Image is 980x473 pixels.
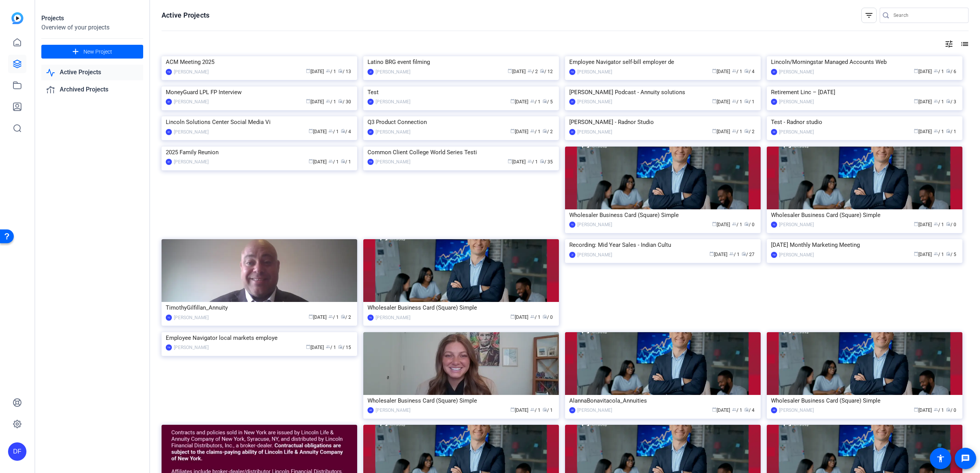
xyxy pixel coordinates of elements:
[934,222,944,227] span: / 1
[338,69,343,73] span: radio
[712,69,730,74] span: [DATE]
[41,23,143,32] div: Overview of your projects
[41,65,143,80] a: Active Projects
[306,344,310,349] span: calendar_today
[771,395,958,406] div: Wholesaler Business Card (Square) Simple
[712,222,717,226] span: calendar_today
[367,116,555,128] div: Q3 Product Connection
[732,222,737,226] span: group
[577,251,612,259] div: [PERSON_NAME]
[779,221,814,228] div: [PERSON_NAME]
[744,99,749,103] span: radio
[732,222,742,227] span: / 1
[542,407,547,412] span: radio
[328,315,339,320] span: / 1
[510,129,528,134] span: [DATE]
[174,314,209,321] div: [PERSON_NAME]
[946,407,951,412] span: radio
[367,159,374,165] div: TW
[914,408,932,413] span: [DATE]
[367,407,374,413] div: AB
[71,47,80,57] mat-icon: add
[946,69,951,73] span: radio
[914,129,918,133] span: calendar_today
[530,408,541,413] span: / 1
[166,315,172,321] div: TG
[530,407,535,412] span: group
[41,82,143,98] a: Archived Projects
[569,86,756,98] div: [PERSON_NAME] Podcast - Annuity solutions
[542,99,547,103] span: radio
[508,69,526,74] span: [DATE]
[166,147,353,158] div: 2025 Family Reunion
[41,45,143,59] button: New Project
[341,129,345,133] span: radio
[530,129,535,133] span: group
[367,129,374,135] div: DF
[326,69,336,74] span: / 1
[771,116,958,128] div: Test - Radnor studio
[341,129,351,134] span: / 4
[946,69,956,74] span: / 6
[326,345,336,350] span: / 1
[166,344,172,351] div: TW
[542,99,553,104] span: / 5
[771,129,777,135] div: SR
[166,332,353,344] div: Employee Navigator local markets employe
[508,159,512,163] span: calendar_today
[934,69,938,73] span: group
[946,129,956,134] span: / 1
[771,56,958,68] div: Lincoln/Morningstar Managed Accounts Web
[732,129,742,134] span: / 1
[864,11,874,20] mat-icon: filter_list
[961,454,970,463] mat-icon: message
[367,302,555,313] div: Wholesaler Business Card (Square) Simple
[712,129,730,134] span: [DATE]
[367,315,374,321] div: TG
[744,222,755,227] span: / 0
[338,69,351,74] span: / 13
[709,252,727,257] span: [DATE]
[367,395,555,406] div: Wholesaler Business Card (Square) Simple
[742,251,746,256] span: radio
[166,86,353,98] div: MoneyGuard LPL FP Interview
[309,129,313,133] span: calendar_today
[367,147,555,158] div: Common Client College World Series Testi
[944,39,954,49] mat-icon: tune
[934,69,944,74] span: / 1
[306,99,324,104] span: [DATE]
[166,302,353,313] div: TimothyGilfillan_Annuity
[779,251,814,259] div: [PERSON_NAME]
[779,98,814,106] div: [PERSON_NAME]
[341,315,351,320] span: / 2
[174,68,209,76] div: [PERSON_NAME]
[732,99,742,104] span: / 1
[959,39,969,49] mat-icon: list
[744,69,755,74] span: / 4
[744,407,749,412] span: radio
[732,408,742,413] span: / 1
[540,69,544,73] span: radio
[540,159,544,163] span: radio
[744,129,749,133] span: radio
[914,252,932,257] span: [DATE]
[542,314,547,319] span: radio
[341,159,351,165] span: / 1
[936,454,945,463] mat-icon: accessibility
[914,407,918,412] span: calendar_today
[542,315,553,320] span: / 0
[542,129,553,134] span: / 2
[542,129,547,133] span: radio
[946,251,951,256] span: radio
[934,222,938,226] span: group
[934,99,938,103] span: group
[328,159,333,163] span: group
[540,69,553,74] span: / 12
[328,129,333,133] span: group
[510,129,515,133] span: calendar_today
[326,344,330,349] span: group
[326,99,330,103] span: group
[771,86,958,98] div: Retirement Linc – [DATE]
[41,14,143,23] div: Projects
[934,407,938,412] span: group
